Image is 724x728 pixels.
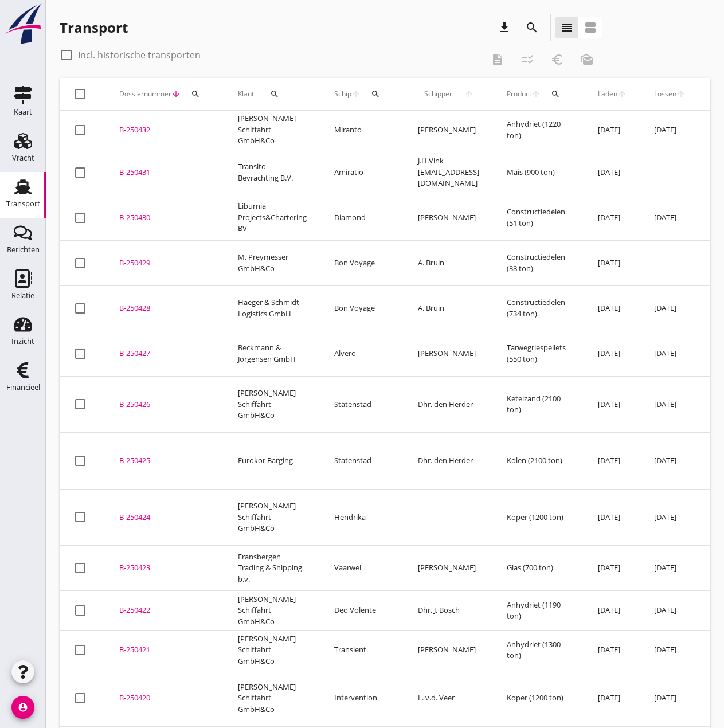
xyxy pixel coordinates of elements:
div: Vracht [12,154,34,162]
td: [DATE] [584,376,640,433]
td: Transito Bevrachting B.V. [224,150,320,195]
div: Transport [6,200,40,208]
td: Constructiedelen (38 ton) [493,240,584,285]
i: arrow_downward [171,89,181,99]
td: Eurokor Barging [224,433,320,490]
td: [DATE] [584,111,640,150]
td: [PERSON_NAME] Schiffahrt GmbH&Co [224,111,320,150]
i: arrow_upward [351,89,361,99]
td: J.H.Vink [EMAIL_ADDRESS][DOMAIN_NAME] [404,150,493,195]
td: [DATE] [584,546,640,591]
td: [DATE] [584,670,640,727]
td: [DATE] [640,433,699,490]
td: [PERSON_NAME] Schiffahrt GmbH&Co [224,670,320,727]
td: Haeger & Schmidt Logistics GmbH [224,285,320,331]
div: B-250427 [119,348,210,359]
td: Beckmann & Jörgensen GmbH [224,331,320,376]
td: [PERSON_NAME] [404,546,493,591]
td: [PERSON_NAME] Schiffahrt GmbH&Co [224,631,320,670]
div: B-250425 [119,455,210,467]
td: Glas (700 ton) [493,546,584,591]
td: [DATE] [584,631,640,670]
td: [DATE] [640,546,699,591]
span: Dossiernummer [119,89,171,99]
div: B-250430 [119,212,210,224]
td: Fransbergen Trading & Shipping b.v. [224,546,320,591]
i: search [371,89,380,99]
span: Laden [598,89,617,99]
td: [DATE] [584,433,640,490]
i: search [191,89,200,99]
td: [PERSON_NAME] [404,111,493,150]
i: arrow_upward [676,89,686,99]
td: Anhydriet (1190 ton) [493,591,584,631]
td: Miranto [320,111,404,150]
td: Constructiedelen (734 ton) [493,285,584,331]
div: Transport [60,18,128,37]
td: [DATE] [640,285,699,331]
td: Transient [320,631,404,670]
td: Diamond [320,195,404,240]
label: Incl. historische transporten [78,49,201,61]
td: [DATE] [640,591,699,631]
td: [DATE] [640,111,699,150]
i: search [525,21,539,34]
td: Vaarwel [320,546,404,591]
td: [DATE] [640,489,699,546]
div: B-250428 [119,303,210,314]
td: Tarwegriespellets (550 ton) [493,331,584,376]
i: account_circle [11,696,34,719]
td: Statenstad [320,376,404,433]
td: Hendrika [320,489,404,546]
i: view_agenda [584,21,597,34]
td: Anhydriet (1220 ton) [493,111,584,150]
td: Liburnia Projects&Chartering BV [224,195,320,240]
div: B-250422 [119,605,210,616]
div: Kaart [14,108,32,116]
td: [PERSON_NAME] Schiffahrt GmbH&Co [224,489,320,546]
td: Mais (900 ton) [493,150,584,195]
i: download [498,21,511,34]
td: Dhr. den Herder [404,433,493,490]
td: Koper (1200 ton) [493,489,584,546]
div: B-250423 [119,562,210,574]
td: M. Preymesser GmbH&Co [224,240,320,285]
span: Product [507,89,531,99]
div: Inzicht [11,338,34,345]
td: [PERSON_NAME] [404,631,493,670]
i: search [270,89,279,99]
div: Berichten [7,246,40,253]
i: view_headline [560,21,574,34]
td: [DATE] [584,591,640,631]
td: A. Bruin [404,285,493,331]
div: Relatie [11,292,34,299]
td: [DATE] [584,195,640,240]
div: B-250429 [119,257,210,269]
td: [DATE] [640,331,699,376]
td: Intervention [320,670,404,727]
td: Alvero [320,331,404,376]
td: Deo Volente [320,591,404,631]
i: arrow_upward [458,89,479,99]
i: arrow_upward [617,89,627,99]
td: [PERSON_NAME] [404,331,493,376]
td: Kolen (2100 ton) [493,433,584,490]
div: B-250424 [119,512,210,523]
td: Dhr. den Herder [404,376,493,433]
td: L. v.d. Veer [404,670,493,727]
td: Amiratio [320,150,404,195]
span: Lossen [654,89,676,99]
td: Ketelzand (2100 ton) [493,376,584,433]
td: Statenstad [320,433,404,490]
td: [DATE] [584,331,640,376]
div: Klant [238,80,307,108]
div: B-250420 [119,692,210,704]
div: B-250431 [119,167,210,178]
span: Schipper [418,89,458,99]
div: Financieel [6,383,40,391]
div: B-250426 [119,399,210,410]
td: Bon Voyage [320,285,404,331]
td: [DATE] [640,376,699,433]
i: arrow_upward [531,89,541,99]
td: Koper (1200 ton) [493,670,584,727]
